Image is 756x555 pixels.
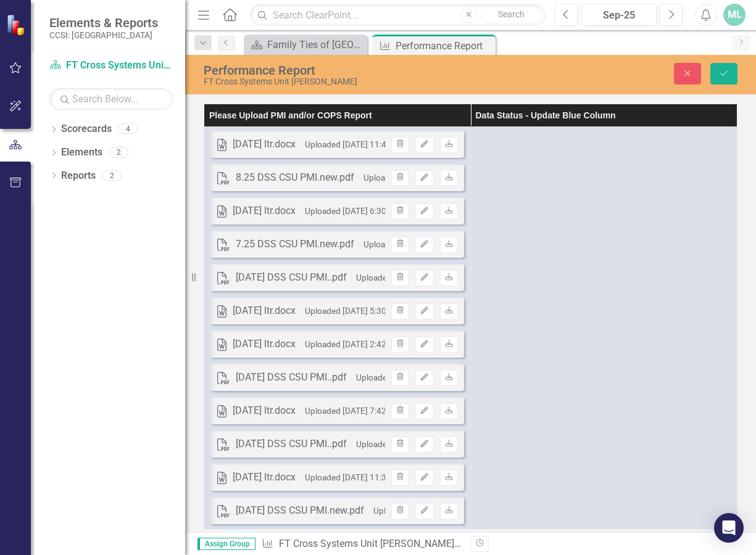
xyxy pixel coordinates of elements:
div: [DATE] ltr.docx [233,138,296,152]
a: Scorecards [61,122,112,136]
span: Search [498,9,525,19]
div: [DATE] ltr.docx [233,337,296,351]
button: Sep-25 [581,4,657,26]
div: » » [262,537,462,551]
input: Search Below... [49,88,173,110]
div: 2 [102,170,122,181]
small: Uploaded [DATE] 7:42 PM [356,439,452,449]
div: [DATE] DSS CSU PMI.new.pdf [236,504,364,518]
small: Uploaded [DATE] 7:42 PM [305,406,401,416]
div: Performance Report [204,64,494,77]
div: Sep-25 [586,8,653,23]
input: Search ClearPoint... [250,4,545,26]
div: 7.25 DSS CSU PMI.new.pdf [236,237,354,252]
div: [DATE] DSS CSU PMI..pdf [236,371,347,385]
div: [DATE] DSS CSU PMI..pdf [236,271,347,285]
small: Uploaded [DATE] 5:30 PM [305,306,401,316]
div: [DATE] ltr.docx [233,471,296,485]
img: ClearPoint Strategy [6,14,28,36]
div: [DATE] ltr.docx [233,404,296,418]
a: Elements [61,146,102,160]
small: Uploaded [DATE] 2:42 PM [356,372,452,382]
small: Uploaded [DATE] 6:30 PM [305,206,401,216]
span: Elements & Reports [49,15,158,30]
small: Uploaded [DATE] 11:43 AM [363,173,465,183]
small: Uploaded [DATE] 6:30 PM [363,239,460,249]
small: Uploaded [DATE] 5:42 PM [356,273,452,282]
div: 2 [109,147,128,158]
a: Reports [61,169,96,183]
small: CCSI: [GEOGRAPHIC_DATA] [49,30,158,40]
div: 4 [118,124,138,134]
small: Uploaded [DATE] 2:42 PM [305,339,401,349]
small: Uploaded [DATE] 11:43 AM [305,139,406,149]
small: Uploaded [DATE] 11:39 AM [373,506,475,516]
div: 8.25 DSS CSU PMI.new.pdf [236,171,354,185]
small: Uploaded [DATE] 11:39 AM [305,472,406,482]
div: [DATE] ltr.docx [233,204,296,218]
div: [DATE] ltr.docx [233,304,296,318]
a: FT Cross Systems Unit [PERSON_NAME] [49,59,173,73]
button: ML [723,4,746,26]
div: Performance Report [396,38,492,54]
div: [DATE] DSS CSU PMI..pdf [236,437,347,451]
div: Open Intercom Messenger [714,513,744,543]
button: Search [481,6,542,23]
a: Family Ties of [GEOGRAPHIC_DATA], Inc. Landing Page [247,37,364,52]
div: FT Cross Systems Unit [PERSON_NAME] [204,77,494,86]
a: FT Cross Systems Unit [PERSON_NAME] [279,538,461,549]
span: Assign Group [197,538,255,550]
div: Family Ties of [GEOGRAPHIC_DATA], Inc. Landing Page [267,37,364,52]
